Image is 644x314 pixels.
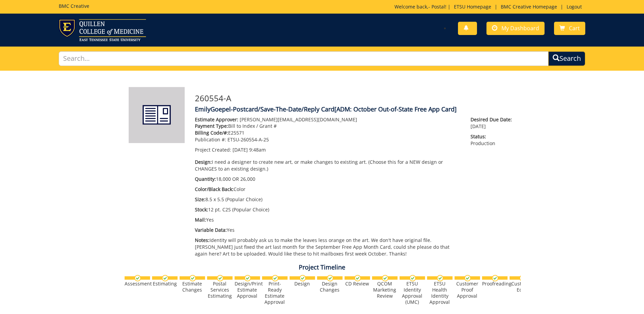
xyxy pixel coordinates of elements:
span: Notes: [195,237,209,243]
p: Bill to Index / Grant # [195,123,461,129]
img: checkmark [464,275,471,281]
span: My Dashboard [501,24,539,32]
span: [DATE] 9:48am [233,146,266,153]
h3: 260554-A [195,94,516,103]
p: 18,000 OR 26,000 [195,176,461,182]
input: Search... [59,51,549,66]
span: Project Created: [195,146,231,153]
span: Payment Type: [195,123,228,129]
div: Postal Services Estimating [207,281,233,299]
div: Estimating [152,281,178,287]
img: checkmark [354,275,361,281]
img: checkmark [437,275,443,281]
h4: Project Timeline [124,264,521,271]
span: Status: [471,133,515,140]
h4: EmilyGoepel-Postcard/Save-The-Date/Reply Card [195,106,516,113]
img: checkmark [327,275,333,281]
div: Assessment [125,281,150,287]
img: checkmark [272,275,278,281]
button: Search [548,51,585,66]
div: Design/Print Estimate Approval [235,281,260,299]
p: Yes [195,227,461,233]
div: QCOM Marketing Review [372,281,398,299]
span: Desired Due Date: [471,116,515,123]
div: Design Changes [317,281,343,293]
div: Customer Proof Approval [455,281,480,299]
span: Color/Black Back: [195,186,234,192]
span: Estimate Approver: [195,116,238,123]
img: checkmark [299,275,306,281]
p: Yes [195,216,461,223]
img: Product featured image [129,87,185,143]
p: Welcome back, ! | | | [394,3,585,10]
div: Proofreading [482,281,508,287]
p: E25571 [195,129,461,136]
p: 8.5 x 5.5 (Popular Choice) [195,196,461,203]
span: [ADM: October Out-of-State Free App Card] [334,105,457,113]
span: Quantity: [195,176,216,182]
img: checkmark [492,275,498,281]
a: ETSU Homepage [450,3,495,10]
a: Cart [554,22,585,35]
div: Print-Ready Estimate Approval [262,281,288,305]
p: Production [471,133,515,147]
p: I need a designer to create new art, or make changes to existing art. (Choose this for a NEW desi... [195,159,461,172]
span: Billing Code/#: [195,129,228,136]
p: [PERSON_NAME][EMAIL_ADDRESS][DOMAIN_NAME] [195,116,461,123]
span: Variable Data: [195,227,227,233]
img: checkmark [244,275,251,281]
p: 12 pt. C2S (Popular Choice) [195,206,461,213]
span: Size: [195,196,205,203]
img: checkmark [189,275,196,281]
p: [DATE] [471,116,515,130]
a: BMC Creative Homepage [497,3,560,10]
img: checkmark [382,275,388,281]
img: checkmark [162,275,168,281]
span: Design: [195,159,212,165]
span: Stock: [195,206,208,213]
img: checkmark [134,275,141,281]
img: checkmark [409,275,416,281]
div: CD Review [345,281,370,287]
div: ETSU Health Identity Approval [427,281,453,305]
div: Design [290,281,315,287]
span: Cart [569,24,580,32]
div: ETSU Identity Approval (UMC) [400,281,425,305]
p: Color [195,186,461,193]
h5: BMC Creative [59,3,89,8]
p: Identity will probably ask us to make the leaves less orange on the art. We don't have original f... [195,237,461,257]
a: Logout [563,3,585,10]
div: Estimate Changes [180,281,205,293]
a: My Dashboard [486,22,545,35]
a: - Postal [428,3,445,10]
span: ETSU-260554-A-25 [227,136,269,143]
img: checkmark [217,275,223,281]
img: ETSU logo [59,19,146,41]
span: Publication #: [195,136,226,143]
div: Customer Edits [510,281,535,293]
span: Mail: [195,216,206,223]
img: checkmark [519,275,526,281]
